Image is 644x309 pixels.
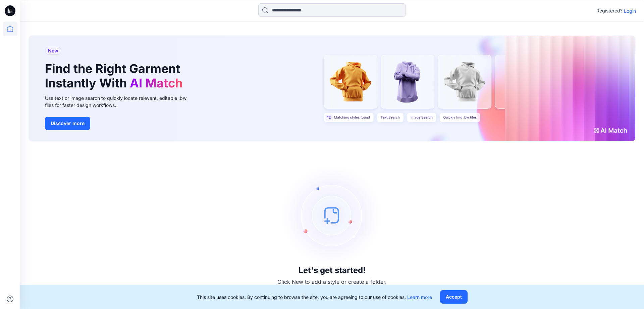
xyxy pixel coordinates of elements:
img: empty-state-image.svg [282,165,382,266]
p: This site uses cookies. By continuing to browse the site, you are agreeing to our use of cookies. [197,294,432,301]
p: Login [624,7,636,14]
h1: Find the Right Garment Instantly With [45,62,186,90]
h3: Let's get started! [299,266,366,275]
a: Learn more [407,294,432,300]
div: Use text or image search to quickly locate relevant, editable .bw files for faster design workflows. [45,94,196,109]
button: Accept [440,290,468,304]
p: Registered? [596,7,623,15]
p: Click New to add a style or create a folder. [277,278,387,286]
span: New [48,47,58,55]
button: Discover more [45,117,90,130]
span: AI Match [130,76,182,90]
